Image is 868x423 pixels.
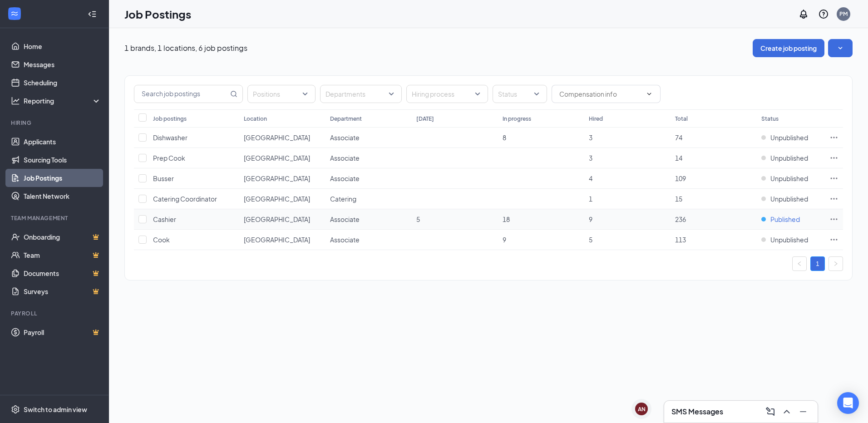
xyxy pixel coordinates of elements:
button: Create job posting [753,39,824,57]
svg: Ellipses [829,215,838,224]
svg: MagnifyingGlass [230,90,237,98]
td: Presidio Junction Cafe [239,148,325,168]
span: [GEOGRAPHIC_DATA] [244,215,310,223]
span: Catering Coordinator [153,195,217,203]
td: Associate [325,230,412,250]
span: 15 [675,195,682,203]
svg: ComposeMessage [765,406,776,417]
a: DocumentsCrown [24,264,101,282]
td: Presidio Junction Cafe [239,189,325,209]
div: Location [244,115,267,123]
span: 14 [675,154,682,162]
span: 8 [503,133,506,142]
span: [GEOGRAPHIC_DATA] [244,236,310,244]
button: Minimize [796,404,810,419]
td: Associate [325,209,412,230]
a: Talent Network [24,187,101,205]
span: right [833,261,838,266]
td: Associate [325,148,412,168]
div: PM [839,10,848,18]
li: Next Page [829,256,843,271]
div: Job postings [153,115,187,123]
td: Presidio Junction Cafe [239,230,325,250]
th: Hired [584,109,671,128]
a: Messages [24,55,101,74]
span: Prep Cook [153,154,185,162]
span: 113 [675,236,686,244]
svg: Notifications [798,9,809,20]
span: [GEOGRAPHIC_DATA] [244,154,310,162]
span: 1 [589,195,592,203]
svg: QuestionInfo [818,9,829,20]
span: Unpublished [770,133,808,142]
svg: Settings [11,405,20,414]
button: SmallChevronDown [828,39,853,57]
span: 4 [589,174,592,182]
div: AN [638,405,646,413]
svg: SmallChevronDown [836,44,845,53]
svg: ChevronDown [646,90,653,98]
td: Associate [325,168,412,189]
a: OnboardingCrown [24,228,101,246]
a: Home [24,37,101,55]
svg: Ellipses [829,133,838,142]
p: 1 brands, 1 locations, 6 job postings [124,43,247,53]
span: Associate [330,215,360,223]
a: PayrollCrown [24,323,101,341]
svg: Analysis [11,96,20,105]
a: SurveysCrown [24,282,101,300]
span: Associate [330,133,360,142]
span: 109 [675,174,686,182]
th: Total [671,109,757,128]
th: Status [757,109,825,128]
span: 9 [503,236,506,244]
input: Compensation info [559,89,642,99]
div: Switch to admin view [24,405,87,414]
span: Unpublished [770,174,808,183]
div: Department [330,115,362,123]
li: Previous Page [792,256,807,271]
div: Open Intercom Messenger [837,392,859,414]
td: Presidio Junction Cafe [239,209,325,230]
span: Unpublished [770,235,808,244]
span: Unpublished [770,194,808,203]
span: Cashier [153,215,176,223]
span: [GEOGRAPHIC_DATA] [244,133,310,142]
button: ChevronUp [779,404,794,419]
svg: Ellipses [829,174,838,183]
span: Associate [330,174,360,182]
h1: Job Postings [124,6,191,22]
th: In progress [498,109,584,128]
svg: Ellipses [829,153,838,162]
button: right [829,256,843,271]
a: Applicants [24,133,101,151]
div: Team Management [11,214,99,222]
svg: ChevronUp [781,406,792,417]
span: Catering [330,195,356,203]
td: Presidio Junction Cafe [239,128,325,148]
span: 236 [675,215,686,223]
svg: Ellipses [829,194,838,203]
span: Dishwasher [153,133,187,142]
h3: SMS Messages [671,407,723,417]
span: Associate [330,154,360,162]
a: Sourcing Tools [24,151,101,169]
svg: Collapse [88,10,97,19]
span: Cook [153,236,170,244]
input: Search job postings [134,85,228,103]
td: Catering [325,189,412,209]
span: 5 [589,236,592,244]
a: Scheduling [24,74,101,92]
th: [DATE] [412,109,498,128]
div: Reporting [24,96,102,105]
svg: Ellipses [829,235,838,244]
span: 3 [589,133,592,142]
button: left [792,256,807,271]
li: 1 [810,256,825,271]
svg: Minimize [798,406,809,417]
span: 3 [589,154,592,162]
svg: WorkstreamLogo [10,9,19,18]
span: [GEOGRAPHIC_DATA] [244,174,310,182]
a: Job Postings [24,169,101,187]
span: [GEOGRAPHIC_DATA] [244,195,310,203]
